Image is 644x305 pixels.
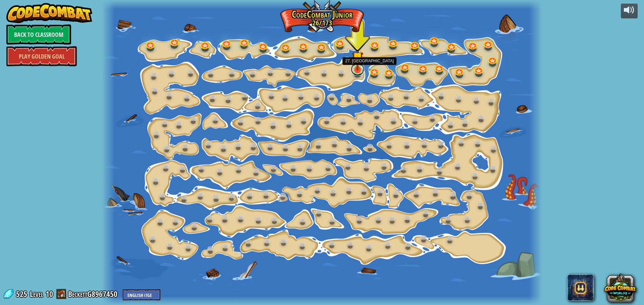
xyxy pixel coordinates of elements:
span: 10 [46,289,53,299]
span: Level [30,289,43,300]
a: Back to Classroom [6,24,71,45]
img: level-banner-started.png [352,44,363,71]
a: BeckettG8967450 [68,289,119,299]
span: 525 [16,289,29,299]
button: Adjust volume [621,3,638,19]
img: CodeCombat - Learn how to code by playing a game [6,3,92,23]
a: Play Golden Goal [6,46,77,66]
